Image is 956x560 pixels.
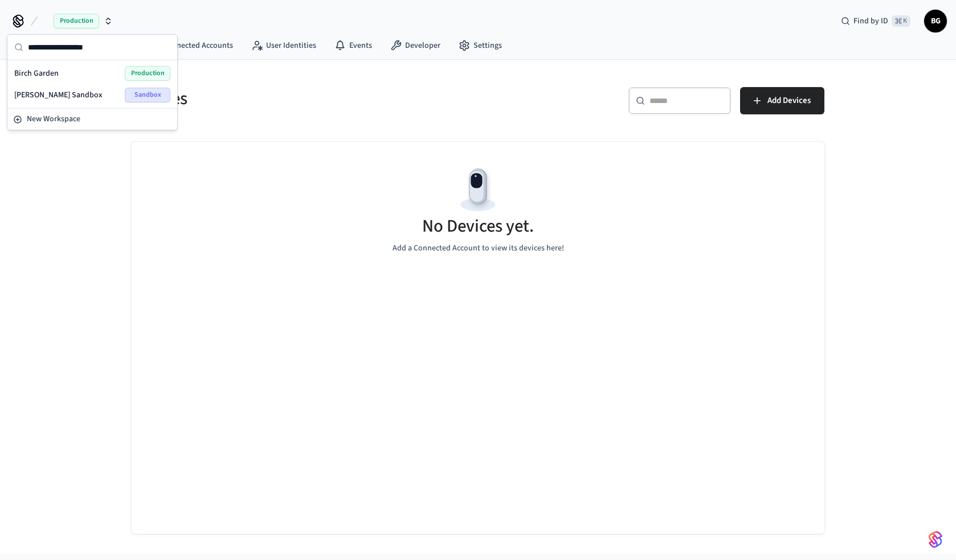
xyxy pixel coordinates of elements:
img: Devices Empty State [452,164,504,216]
h5: No Devices yet. [422,215,534,238]
span: Production [125,66,170,81]
a: User Identities [242,35,325,56]
img: SeamLogoGradient.69752ec5.svg [929,530,942,549]
span: BG [925,11,946,31]
button: BG [924,10,947,32]
h5: Devices [132,87,471,110]
span: [PERSON_NAME] Sandbox [14,89,103,101]
span: Find by ID [853,15,888,27]
span: Add Devices [767,93,811,108]
a: Events [325,35,381,56]
span: ⌘ K [892,15,910,27]
a: Developer [381,35,450,56]
div: Suggestions [7,60,177,108]
button: New Workspace [9,110,176,129]
p: Add a Connected Account to view its devices here! [393,242,564,254]
div: Find by ID⌘ K [832,11,920,31]
button: Add Devices [740,87,824,114]
span: Production [54,14,99,28]
span: New Workspace [27,113,80,125]
span: Birch Garden [14,68,59,79]
span: Sandbox [125,88,170,102]
a: Settings [450,35,511,56]
a: Connected Accounts [139,35,242,56]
